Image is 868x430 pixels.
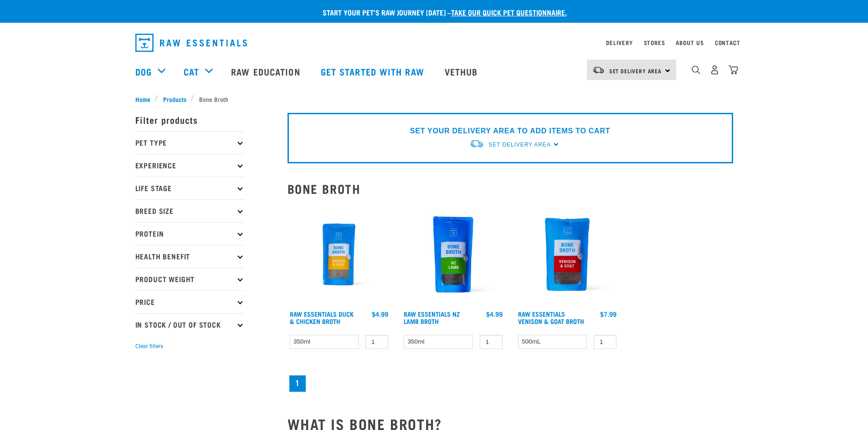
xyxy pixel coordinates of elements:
[128,30,740,56] nav: dropdown navigation
[135,94,733,104] nav: breadcrumbs
[600,310,616,318] div: $7.99
[289,375,306,392] a: Page 1
[404,312,460,323] a: Raw Essentials NZ Lamb Broth
[401,203,505,306] img: Raw Essentials New Zealand Lamb Bone Broth For Cats & Dogs
[609,69,662,72] span: Set Delivery Area
[312,53,436,90] a: Get started with Raw
[516,203,619,306] img: Raw Essentials Venison Goat Novel Protein Hypoallergenic Bone Broth Cats & Dogs
[469,139,484,149] img: van-moving.png
[288,203,391,306] img: RE Product Shoot 2023 Nov8793 1
[676,41,704,44] a: About Us
[288,182,733,196] h2: Bone Broth
[158,94,191,104] a: Products
[135,342,163,350] button: Clear filters
[518,312,584,323] a: Raw Essentials Venison & Goat Broth
[135,268,245,290] p: Product Weight
[135,245,245,268] p: Health Benefit
[135,34,247,52] img: Raw Essentials Logo
[135,199,245,222] p: Breed Size
[135,290,245,313] p: Price
[729,65,738,75] img: home-icon@2x.png
[410,126,610,137] p: SET YOUR DELIVERY AREA TO ADD ITEMS TO CART
[592,66,605,74] img: van-moving.png
[715,41,740,44] a: Contact
[290,312,354,323] a: Raw Essentials Duck & Chicken Broth
[644,41,665,44] a: Stores
[135,65,152,78] a: Dog
[606,41,632,44] a: Delivery
[135,313,245,336] p: In Stock / Out Of Stock
[372,310,388,318] div: $4.99
[135,177,245,199] p: Life Stage
[222,53,311,90] a: Raw Education
[480,335,503,349] input: 1
[135,131,245,154] p: Pet Type
[486,310,503,318] div: $4.99
[692,66,700,74] img: home-icon-1@2x.png
[135,108,245,131] p: Filter products
[163,94,186,104] span: Products
[365,335,388,349] input: 1
[436,53,489,90] a: Vethub
[184,65,199,78] a: Cat
[488,142,550,148] span: Set Delivery Area
[710,65,719,75] img: user.png
[135,94,155,104] a: Home
[451,10,567,14] a: take our quick pet questionnaire.
[135,94,150,104] span: Home
[135,154,245,177] p: Experience
[135,222,245,245] p: Protein
[594,335,616,349] input: 1
[288,374,733,394] nav: pagination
